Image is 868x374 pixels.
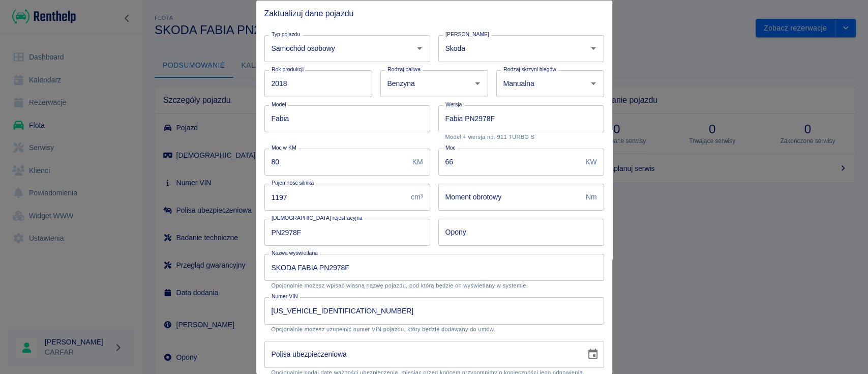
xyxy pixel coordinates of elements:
button: Otwórz [412,41,427,55]
input: 1J4FA29P4YP728937 [264,297,604,324]
p: Opcjonalnie możesz wpisać własną nazwę pojazdu, pod którą będzie on wyświetlany w systemie. [272,282,597,289]
input: Turbo S [438,105,604,132]
label: [PERSON_NAME] [445,30,489,38]
label: Numer VIN [272,293,298,300]
label: Wersja [445,100,462,108]
button: Choose date [583,344,603,364]
button: Otwórz [470,76,485,91]
label: [DEMOGRAPHIC_DATA] rejestracyjna [272,214,363,222]
span: Zaktualizuj dane pojazdu [264,8,604,18]
p: Nm [586,192,597,203]
input: Diesel [385,74,455,92]
label: Nazwa wyświetlana [272,249,318,257]
input: Typ pojazdu [269,39,397,57]
label: Typ pojazdu [272,30,300,38]
input: DD-MM-YYYY [264,340,579,367]
p: KW [585,156,596,167]
label: Moc [445,143,456,151]
input: Porsche 911 Turbo 2021 Akrapovič mod [264,254,604,281]
p: Model + wersja np. 911 TURBO S [445,133,597,140]
label: Rodzaj paliwa [387,65,421,73]
label: Pojemność silnika [272,179,314,187]
button: Otwórz [586,41,601,55]
p: cm³ [411,192,423,203]
label: Moc w KM [272,143,296,151]
input: Porsche [443,39,571,57]
label: Model [272,100,286,108]
p: Opcjonalnie możesz uzupełnić numer VIN pojazdu, który będzie dodawany do umów. [272,326,597,332]
input: Michelin Pilot Sport 4 S 245/35 R20 [438,219,604,246]
label: Rodzaj skrzyni biegów [503,65,556,73]
label: Rok produkcji [272,65,304,73]
input: G0RTHLP [264,219,430,246]
input: 911 [264,105,430,132]
button: Otwórz [586,76,601,91]
p: KM [412,156,423,167]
